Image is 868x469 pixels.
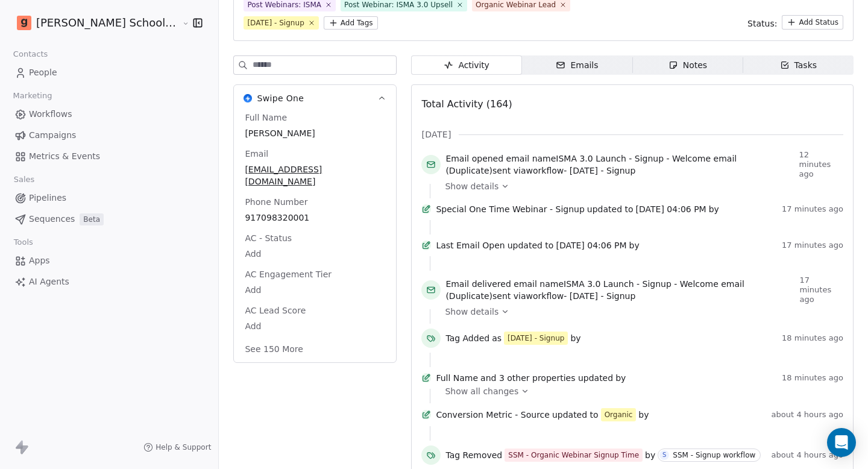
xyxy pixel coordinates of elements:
a: Help & Support [143,442,211,452]
span: [DATE] - Signup [570,291,636,301]
span: 12 minutes ago [799,150,843,179]
a: Campaigns [10,125,209,145]
span: Campaigns [29,129,76,142]
div: SSM - Organic Webinar Signup Time [508,450,639,461]
span: 917098320001 [245,212,385,224]
div: S [662,450,666,460]
a: AI Agents [10,272,209,292]
span: Show all changes [445,385,518,397]
span: [DATE] [421,128,451,140]
span: Help & Support [156,442,211,452]
a: Show details [445,306,835,318]
span: Last Email Open [436,239,505,251]
button: Add Status [782,15,843,30]
div: [DATE] - Signup [247,17,304,28]
span: AI Agents [29,275,69,288]
span: Marketing [8,87,57,105]
div: Open Intercom Messenger [827,428,856,457]
span: Sequences [29,213,75,225]
a: SequencesBeta [10,209,209,229]
img: Goela%20School%20Logos%20(4).png [17,16,31,30]
span: by [629,239,640,251]
span: ISMA 3.0 Launch - Signup - Welcome email (Duplicate) [445,279,744,301]
span: [PERSON_NAME] School of Finance LLP [36,15,179,31]
span: by [645,449,655,461]
span: Show details [445,306,498,318]
span: Total Activity (164) [421,98,512,110]
span: about 4 hours ago [772,450,843,460]
span: and 3 other properties updated [480,372,613,384]
span: email name sent via workflow - [445,278,794,302]
span: ISMA 3.0 Launch - Signup - Welcome email (Duplicate) [445,154,737,175]
span: Add [245,320,385,332]
span: Email [242,148,271,160]
span: [EMAIL_ADDRESS][DOMAIN_NAME] [245,163,385,187]
span: by [638,409,649,421]
a: Show all changes [445,385,835,397]
span: by [570,332,580,344]
span: AC - Status [242,232,294,244]
span: Workflows [29,108,72,121]
span: updated to [587,203,634,215]
div: Emails [556,59,598,72]
span: Status: [747,17,777,30]
span: Full Name [242,112,289,124]
a: People [10,63,209,83]
span: Metrics & Events [29,150,100,163]
div: SSM - Signup workflow [673,451,755,459]
div: [DATE] - Signup [508,333,564,344]
div: Organic [605,409,633,421]
span: about 4 hours ago [772,410,843,420]
span: [PERSON_NAME] [245,127,385,139]
button: Swipe OneSwipe One [234,85,396,112]
span: 18 minutes ago [782,333,843,343]
span: [DATE] 04:06 PM [556,239,626,251]
span: Swipe One [257,92,304,104]
span: Email delivered [445,279,511,289]
span: Email opened [445,154,503,163]
button: Add Tags [324,16,378,30]
span: AC Engagement Tier [242,268,334,280]
a: Apps [10,251,209,271]
span: Sales [8,171,40,189]
span: Full Name [436,372,478,384]
span: Add [245,284,385,296]
span: Pipelines [29,192,66,204]
span: Add [245,248,385,260]
span: Tag Added [445,332,489,344]
span: updated to [508,239,554,251]
div: Swipe OneSwipe One [234,112,396,362]
span: [DATE] 04:06 PM [636,203,706,215]
span: 17 minutes ago [799,275,843,304]
span: [DATE] - Signup [570,166,636,175]
span: Beta [80,213,104,225]
span: Apps [29,254,50,267]
span: Tools [8,233,38,251]
a: Show details [445,180,835,192]
span: Tag Removed [445,449,502,461]
span: People [29,66,57,79]
span: Contacts [8,45,53,63]
a: Workflows [10,104,209,124]
span: Conversion Metric - Source [436,409,550,421]
span: Phone Number [242,196,310,208]
span: updated to [552,409,599,421]
span: as [492,332,502,344]
span: Special One Time Webinar - Signup [436,203,584,215]
img: Swipe One [244,94,252,102]
span: AC Lead Score [242,304,308,316]
a: Pipelines [10,188,209,208]
span: 17 minutes ago [782,241,843,250]
div: Notes [668,59,707,72]
button: [PERSON_NAME] School of Finance LLP [14,13,174,33]
span: by [615,372,626,384]
a: Metrics & Events [10,146,209,166]
span: 17 minutes ago [782,204,843,214]
span: email name sent via workflow - [445,153,794,177]
span: 18 minutes ago [782,373,843,383]
span: Show details [445,180,498,192]
span: by [709,203,719,215]
div: Tasks [780,59,817,72]
button: See 150 More [237,338,310,360]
